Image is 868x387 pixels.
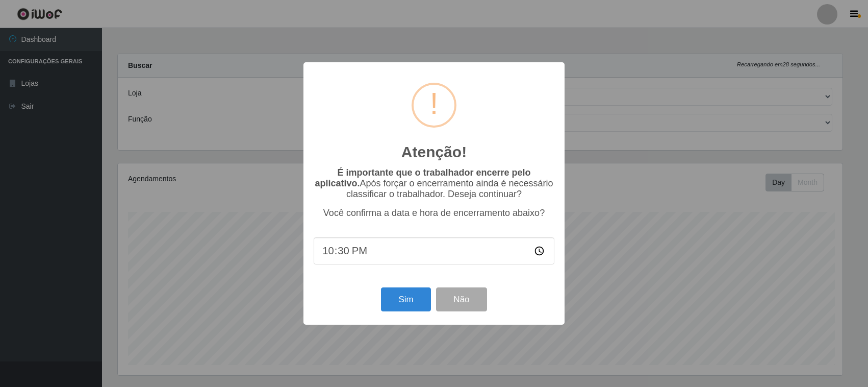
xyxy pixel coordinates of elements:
[314,167,554,200] p: Após forçar o encerramento ainda é necessário classificar o trabalhador. Deseja continuar?
[401,143,467,161] h2: Atenção!
[381,287,430,311] button: Sim
[436,287,487,311] button: Não
[314,208,554,219] p: Você confirma a data e hora de encerramento abaixo?
[315,167,530,188] b: É importante que o trabalhador encerre pelo aplicativo.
